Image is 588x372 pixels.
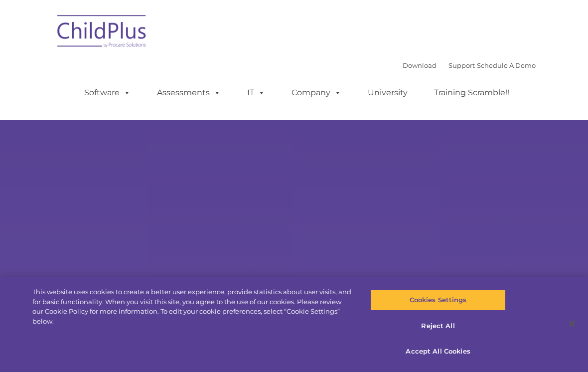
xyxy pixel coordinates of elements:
[370,290,505,311] button: Cookies Settings
[32,287,353,326] div: This website uses cookies to create a better user experience, provide statistics about user visit...
[370,341,505,362] button: Accept All Cookies
[477,61,536,69] a: Schedule A Demo
[448,61,475,69] a: Support
[52,8,152,58] img: ChildPlus by Procare Solutions
[358,83,418,103] a: University
[424,83,519,103] a: Training Scramble!!
[403,61,437,69] a: Download
[237,83,275,103] a: IT
[74,83,141,103] a: Software
[561,313,583,335] button: Close
[370,316,505,337] button: Reject All
[282,83,351,103] a: Company
[403,61,536,69] font: |
[147,83,231,103] a: Assessments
